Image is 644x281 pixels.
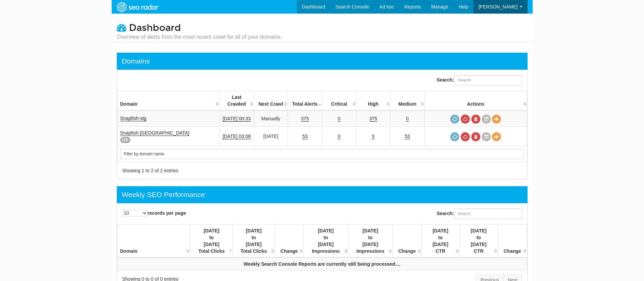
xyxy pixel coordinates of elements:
th: Domain: activate to sort column ascending [117,225,190,258]
th: 07/26/2025 to 08/01/2025 CTR : activate to sort column ascending [421,225,460,258]
a: [DATE] 00:33 [223,116,251,122]
a: 375 [369,116,377,122]
small: Overview of alerts from the most recent crawl for all of your domains. [117,33,282,41]
a: Request a crawl [450,132,459,141]
div: Domains [122,56,150,66]
a: Crawl History [482,132,491,141]
td: Manually [254,110,288,127]
th: Next Crawl: activate to sort column descending [254,91,288,111]
th: 08/02/2025 to 08/08/2025 Impressions : activate to sort column ascending [348,225,392,258]
input: Search [120,149,524,159]
img: SEORadar [114,1,161,13]
div: Showing 1 to 2 of 2 entries [122,167,314,174]
th: Change : activate to sort column ascending [393,225,421,258]
th: Total Alerts: activate to sort column ascending [288,91,322,111]
label: Search: [437,75,522,85]
th: 07/26/2025 to 08/01/2025 Total Clicks : activate to sort column descending [190,225,233,258]
div: Weekly SEO Performance [122,190,205,200]
th: Change : activate to sort column ascending [275,225,303,258]
span: [PERSON_NAME] [478,4,517,10]
th: Change : activate to sort column ascending [498,225,527,258]
a: 375 [301,116,309,122]
th: High: activate to sort column descending [356,91,390,111]
a: Snapfish [GEOGRAPHIC_DATA] [120,130,189,136]
strong: Weekly Search Console Reports are currently still being processed.... [244,261,401,267]
select: records per page [122,210,148,216]
a: Snapfish-stg [120,116,147,121]
a: Cancel in-progress audit [461,132,470,141]
th: Medium: activate to sort column descending [390,91,425,111]
th: Last Crawled: activate to sort column descending [220,91,254,111]
th: Actions: activate to sort column ascending [424,91,527,111]
i:  [117,23,126,32]
td: [DATE] [254,127,288,146]
span: Request a crawl [450,115,459,124]
label: Search: [437,209,522,219]
input: Search: [454,75,522,85]
a: 0 [372,134,374,139]
a: 0 [406,116,409,122]
span: Ad hoc [379,4,394,10]
a: Delete most recent audit [471,115,480,124]
a: 0 [338,116,341,122]
span: Manage [431,4,448,10]
th: 08/02/2025 to 08/08/2025 Total Clicks : activate to sort column ascending [233,225,275,258]
input: Search: [454,209,522,219]
th: 08/02/2025 to 08/08/2025 CTR : activate to sort column ascending [460,225,498,258]
a: 0 [338,134,341,139]
a: [DATE] 03:08 [223,134,251,139]
span: Reports [404,4,421,10]
a: View Domain Overview [492,132,501,141]
th: Critical: activate to sort column descending [322,91,356,111]
a: View Domain Overview [492,115,501,124]
a: 53 [302,134,308,139]
label: records per page [122,210,186,216]
a: Crawl History [482,115,491,124]
a: Cancel in-progress audit [461,115,470,124]
a: Delete most recent audit [471,132,480,141]
span: Help [459,4,468,10]
span: Search Console [335,4,369,10]
span: Dashboard [129,22,181,34]
span: US [120,137,131,143]
a: 53 [405,134,410,139]
th: Domain: activate to sort column ascending [117,91,220,111]
th: 07/26/2025 to 08/01/2025 Impressions : activate to sort column ascending [303,225,348,258]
